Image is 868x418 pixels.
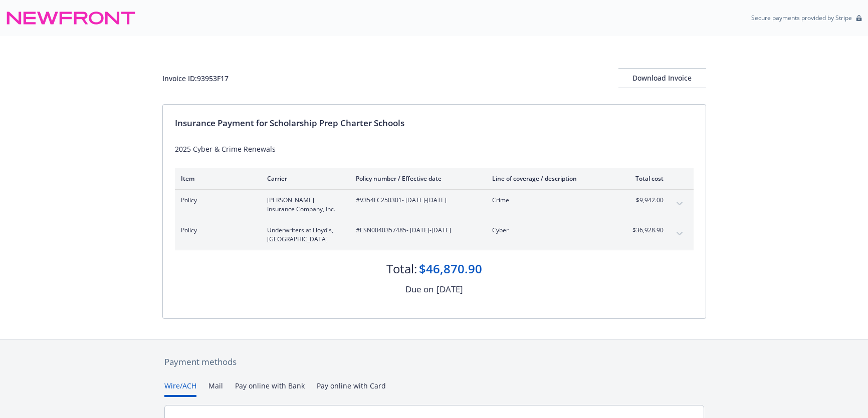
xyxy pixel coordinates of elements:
[175,144,694,154] div: 2025 Cyber & Crime Renewals
[386,260,417,277] div: Total:
[267,196,340,214] span: [PERSON_NAME] Insurance Company, Inc.
[492,226,610,235] span: Cyber
[405,283,433,296] div: Due on
[181,226,251,235] span: Policy
[437,283,463,296] div: [DATE]
[672,196,688,212] button: expand content
[164,380,196,397] button: Wire/ACH
[672,226,688,242] button: expand content
[626,174,664,183] div: Total cost
[419,260,482,277] div: $46,870.90
[267,226,340,244] span: Underwriters at Lloyd's, [GEOGRAPHIC_DATA]
[626,196,664,205] span: $9,942.00
[492,196,610,205] span: Crime
[618,68,706,88] button: Download Invoice
[175,190,694,220] div: Policy[PERSON_NAME] Insurance Company, Inc.#V354FC250301- [DATE]-[DATE]Crime$9,942.00expand content
[751,14,852,22] p: Secure payments provided by Stripe
[492,174,610,183] div: Line of coverage / description
[356,174,476,183] div: Policy number / Effective date
[267,174,340,183] div: Carrier
[181,196,251,205] span: Policy
[164,355,704,368] div: Payment methods
[356,226,476,235] span: #ESN0040357485 - [DATE]-[DATE]
[626,226,664,235] span: $36,928.90
[618,69,706,88] div: Download Invoice
[175,117,694,130] div: Insurance Payment for Scholarship Prep Charter Schools
[208,380,223,397] button: Mail
[162,73,229,84] div: Invoice ID: 93953F17
[235,380,305,397] button: Pay online with Bank
[317,380,386,397] button: Pay online with Card
[175,220,694,250] div: PolicyUnderwriters at Lloyd's, [GEOGRAPHIC_DATA]#ESN0040357485- [DATE]-[DATE]Cyber$36,928.90expan...
[181,174,251,183] div: Item
[356,196,476,205] span: #V354FC250301 - [DATE]-[DATE]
